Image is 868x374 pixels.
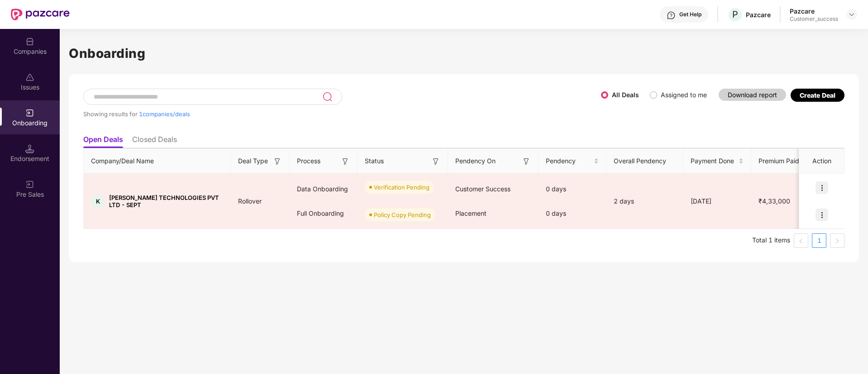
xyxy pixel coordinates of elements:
span: ₹4,33,000 [751,197,797,205]
li: 1 [812,233,826,248]
th: Company/Deal Name [84,149,231,174]
span: Pendency [546,156,592,166]
th: Action [799,149,844,174]
span: Deal Type [238,156,268,166]
th: Pendency [539,149,606,174]
li: Closed Deals [132,135,177,148]
div: 0 days [539,177,606,201]
img: New Pazcare Logo [11,9,70,20]
img: svg+xml;base64,PHN2ZyB3aWR0aD0iMTYiIGhlaWdodD0iMTYiIHZpZXdCb3g9IjAgMCAxNiAxNiIgZmlsbD0ibm9uZSIgeG... [522,157,531,166]
span: 1 companies/deals [139,110,190,118]
span: Rollover [231,197,269,205]
div: Pazcare [746,10,771,19]
li: Previous Page [794,233,808,248]
img: svg+xml;base64,PHN2ZyBpZD0iQ29tcGFuaWVzIiB4bWxucz0iaHR0cDovL3d3dy53My5vcmcvMjAwMC9zdmciIHdpZHRoPS... [25,37,34,46]
div: K [91,194,105,208]
img: svg+xml;base64,PHN2ZyB3aWR0aD0iMTQuNSIgaGVpZ2h0PSIxNC41IiB2aWV3Qm94PSIwIDAgMTYgMTYiIGZpbGw9Im5vbm... [25,144,34,153]
span: Pendency On [455,156,496,166]
li: Next Page [830,233,844,248]
button: Download report [719,89,786,101]
div: Pazcare [790,7,838,15]
div: Showing results for [83,110,601,118]
span: right [835,238,840,244]
div: Customer_success [790,15,838,23]
th: Payment Done [683,149,751,174]
img: svg+xml;base64,PHN2ZyB3aWR0aD0iMjQiIGhlaWdodD0iMjUiIHZpZXdCb3g9IjAgMCAyNCAyNSIgZmlsbD0ibm9uZSIgeG... [322,91,333,102]
span: Process [297,156,320,166]
img: svg+xml;base64,PHN2ZyBpZD0iSGVscC0zMngzMiIgeG1sbnM9Imh0dHA6Ly93d3cudzMub3JnLzIwMDAvc3ZnIiB3aWR0aD... [667,11,676,20]
th: Overall Pendency [606,149,683,174]
img: svg+xml;base64,PHN2ZyB3aWR0aD0iMTYiIGhlaWdodD0iMTYiIHZpZXdCb3g9IjAgMCAxNiAxNiIgZmlsbD0ibm9uZSIgeG... [431,157,440,166]
a: 1 [812,234,826,247]
label: Assigned to me [661,91,707,99]
img: icon [816,181,828,194]
button: right [830,233,844,248]
span: [PERSON_NAME] TECHNOLOGIES PVT LTD - SEPT [109,194,224,208]
img: svg+xml;base64,PHN2ZyB3aWR0aD0iMjAiIGhlaWdodD0iMjAiIHZpZXdCb3g9IjAgMCAyMCAyMCIgZmlsbD0ibm9uZSIgeG... [25,180,34,189]
div: Policy Copy Pending [374,210,431,219]
div: Full Onboarding [290,201,358,226]
h1: Onboarding [69,43,859,63]
li: Total 1 items [752,233,790,248]
li: Open Deals [83,135,123,148]
span: P [732,9,738,20]
div: Data Onboarding [290,177,358,201]
button: left [794,233,808,248]
span: Customer Success [455,185,510,193]
img: icon [816,208,828,221]
img: svg+xml;base64,PHN2ZyBpZD0iRHJvcGRvd24tMzJ4MzIiIHhtbG5zPSJodHRwOi8vd3d3LnczLm9yZy8yMDAwL3N2ZyIgd2... [848,11,855,18]
span: Status [365,156,384,166]
div: Get Help [679,11,701,18]
th: Premium Paid [751,149,810,174]
span: Placement [455,209,486,217]
div: 0 days [539,201,606,226]
img: svg+xml;base64,PHN2ZyB3aWR0aD0iMTYiIGhlaWdodD0iMTYiIHZpZXdCb3g9IjAgMCAxNiAxNiIgZmlsbD0ibm9uZSIgeG... [273,157,282,166]
img: svg+xml;base64,PHN2ZyB3aWR0aD0iMjAiIGhlaWdodD0iMjAiIHZpZXdCb3g9IjAgMCAyMCAyMCIgZmlsbD0ibm9uZSIgeG... [25,109,34,118]
img: svg+xml;base64,PHN2ZyB3aWR0aD0iMTYiIGhlaWdodD0iMTYiIHZpZXdCb3g9IjAgMCAxNiAxNiIgZmlsbD0ibm9uZSIgeG... [341,157,350,166]
div: Verification Pending [374,183,429,192]
div: 2 days [606,196,683,206]
img: svg+xml;base64,PHN2ZyBpZD0iSXNzdWVzX2Rpc2FibGVkIiB4bWxucz0iaHR0cDovL3d3dy53My5vcmcvMjAwMC9zdmciIH... [25,73,34,82]
div: [DATE] [683,196,751,206]
label: All Deals [612,91,639,99]
span: Payment Done [691,156,737,166]
span: left [798,238,804,244]
div: Create Deal [800,91,835,99]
